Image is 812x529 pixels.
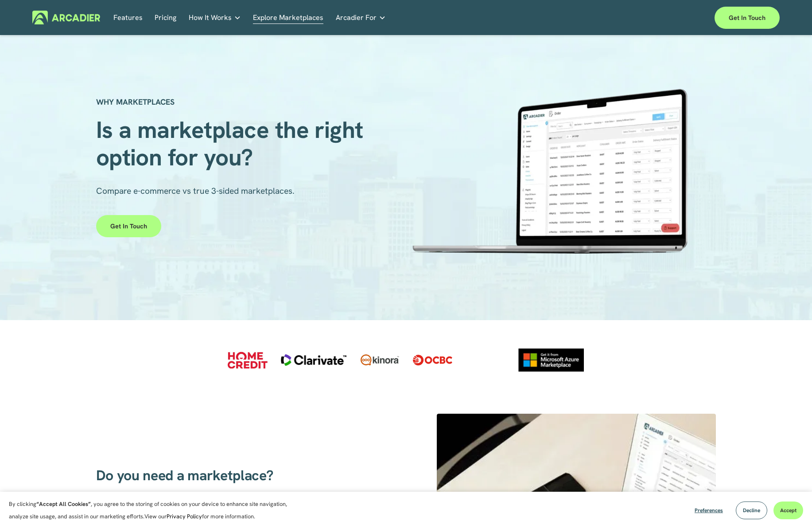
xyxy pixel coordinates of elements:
button: Decline [736,502,767,519]
a: Get in touch [96,215,161,237]
a: Get in touch [715,7,780,29]
strong: “Accept All Cookies” [36,500,91,508]
strong: WHY MARKETPLACES [96,97,175,107]
span: Do you need a marketplace? [96,466,273,485]
span: Arcadier For [336,12,377,24]
a: Pricing [155,11,176,24]
span: Accept [780,507,796,514]
span: Compare e-commerce vs true 3-sided marketplaces. [96,185,295,196]
img: Arcadier [32,11,100,24]
a: folder dropdown [189,11,241,24]
span: Is a marketplace the right option for you? [96,114,369,172]
a: folder dropdown [336,11,386,24]
a: Privacy Policy [167,513,202,520]
a: Features [113,11,143,24]
span: How It Works [189,12,232,24]
span: Preferences [695,507,723,514]
button: Accept [773,502,803,519]
span: Decline [743,507,760,514]
button: Preferences [688,502,730,519]
p: By clicking , you agree to the storing of cookies on your device to enhance site navigation, anal... [9,498,297,523]
a: Explore Marketplaces [253,11,323,24]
